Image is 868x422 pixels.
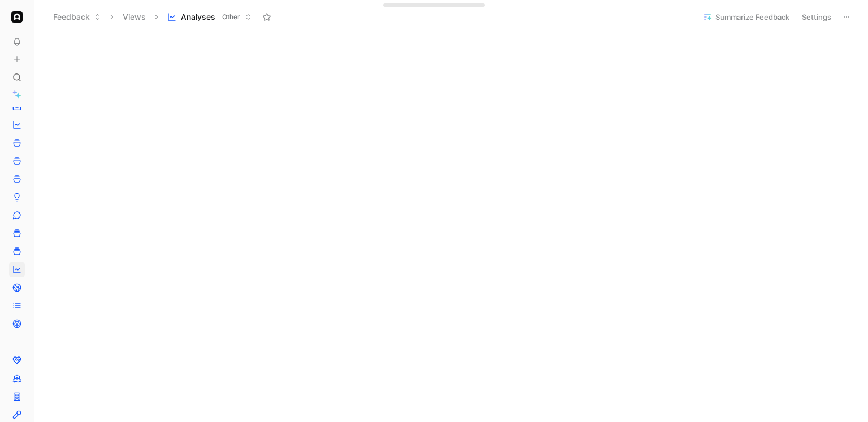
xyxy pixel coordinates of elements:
[181,11,215,23] span: Analyses
[698,9,795,25] button: Summarize Feedback
[162,8,257,25] button: AnalysesOther
[9,9,25,25] button: Ada
[48,8,106,25] button: Feedback
[118,8,151,25] button: Views
[222,11,240,23] span: Other
[11,11,23,23] img: Ada
[797,9,836,25] button: Settings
